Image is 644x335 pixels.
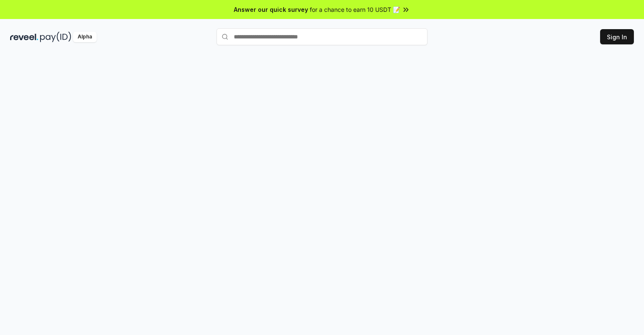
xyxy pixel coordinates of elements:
[600,29,634,44] button: Sign In
[10,32,38,42] img: reveel_dark
[73,32,97,42] div: Alpha
[40,32,71,42] img: pay_id
[234,5,308,14] span: Answer our quick survey
[310,5,400,14] span: for a chance to earn 10 USDT 📝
